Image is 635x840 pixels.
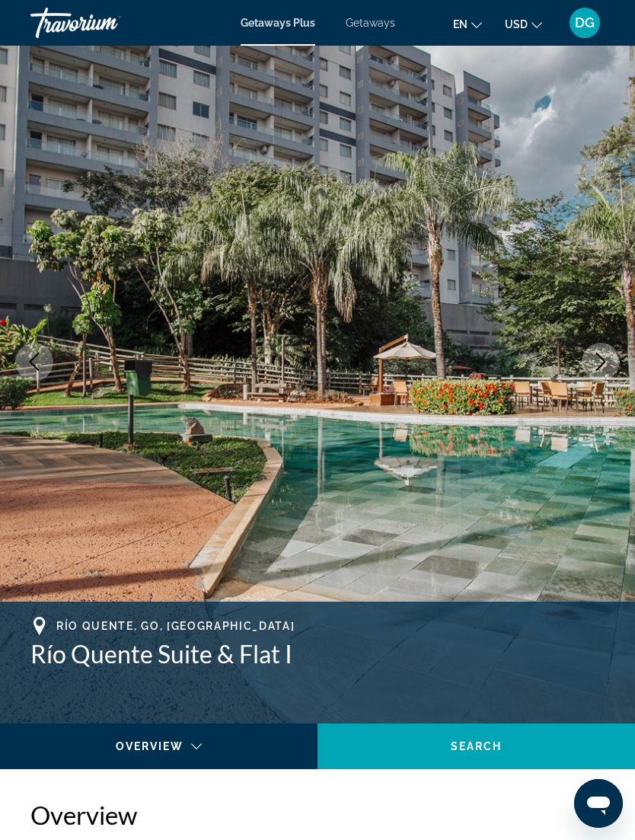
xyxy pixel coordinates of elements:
button: Next image [582,343,620,381]
span: USD [505,18,528,30]
span: Río Quente, GO, [GEOGRAPHIC_DATA] [56,620,295,632]
h1: Río Quente Suite & Flat I [30,639,605,669]
h2: Overview [30,800,605,830]
button: Change currency [505,13,542,35]
button: User Menu [565,7,605,39]
a: Getaways [346,17,395,29]
a: Travorium [30,3,183,43]
button: Change language [453,13,482,35]
iframe: Button to launch messaging window [574,779,623,828]
span: Search [451,740,503,752]
span: en [453,18,467,30]
button: Search [317,723,635,769]
button: Previous image [15,343,53,381]
a: Getaways Plus [241,17,315,29]
span: DG [575,15,595,30]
